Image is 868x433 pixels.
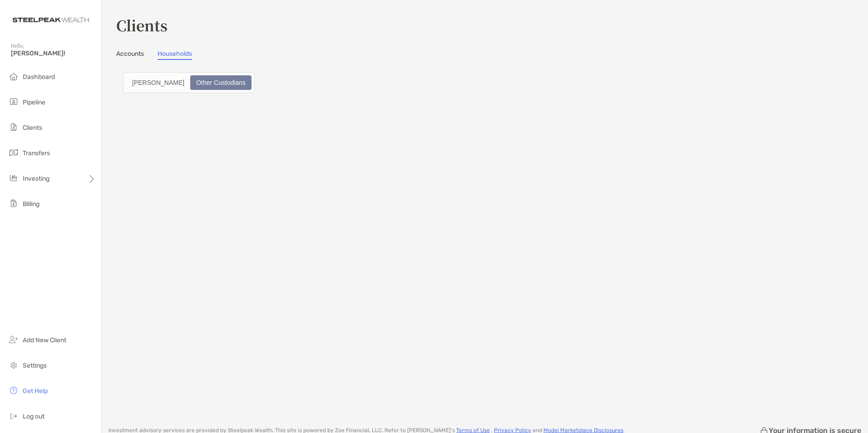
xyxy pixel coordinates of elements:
img: dashboard icon [8,71,19,82]
a: Accounts [116,50,144,60]
span: Log out [23,413,44,420]
div: Other Custodians [191,76,251,89]
span: Add New Client [23,336,66,344]
span: Get Help [23,387,48,395]
img: logout icon [8,410,19,421]
img: settings icon [8,359,19,370]
span: [PERSON_NAME]! [11,49,96,57]
div: segmented control [123,72,255,93]
div: Zoe [127,76,189,89]
span: Billing [23,200,39,208]
span: Investing [23,175,49,182]
span: Settings [23,362,47,369]
span: Clients [23,124,42,132]
img: clients icon [8,122,19,133]
img: transfers icon [8,147,19,158]
h3: Clients [116,15,853,35]
img: billing icon [8,198,19,209]
span: Pipeline [23,98,45,106]
a: Households [158,50,192,60]
img: get-help icon [8,385,19,396]
img: investing icon [8,172,19,183]
img: add_new_client icon [8,334,19,345]
span: Transfers [23,149,50,157]
span: Dashboard [23,73,55,81]
img: Zoe Logo [11,4,90,36]
img: pipeline icon [8,96,19,107]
